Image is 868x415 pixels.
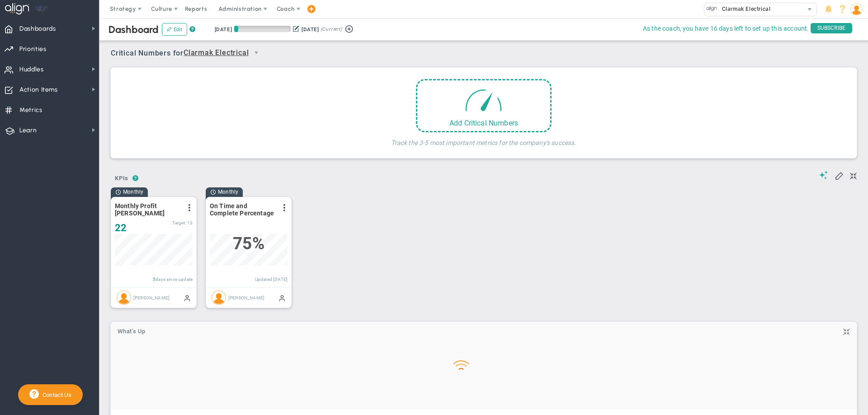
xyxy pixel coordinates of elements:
span: Monthly Profit [PERSON_NAME] [115,202,180,217]
span: Culture [151,5,172,12]
span: [PERSON_NAME] [228,295,264,300]
span: Contact Us [39,392,71,398]
div: Period Progress: 7% Day 7 of 90 with 83 remaining. [234,26,291,32]
button: Edit [162,23,187,36]
span: select [249,45,264,61]
img: 33660.Company.photo [706,3,717,14]
span: Priorities [19,40,47,59]
h4: Track the 3-5 most important metrics for the company's success. [391,132,576,147]
span: select [803,3,816,16]
span: SUBSCRIBE [811,23,852,33]
span: Learn [19,121,37,140]
span: Dashboards [19,19,56,38]
span: 75% [233,234,264,253]
span: Manually Updated [184,294,191,301]
span: Suggestions (AI Feature) [819,171,828,179]
span: Administration [218,5,261,12]
span: 22 [115,222,127,233]
span: Target: [172,220,186,225]
div: [DATE] [215,25,232,33]
span: Updated [DATE] [255,277,288,282]
span: As the coach, you have 16 days left to set up this account. [643,23,809,34]
span: Action Items [19,80,58,99]
span: (Current) [321,25,342,33]
span: Manually Updated [278,294,286,301]
span: On Time and Complete Percentage [210,202,275,217]
span: 5 [153,277,156,282]
span: Edit My KPIs [835,171,844,180]
span: Dashboard [108,23,159,36]
span: Coach [277,5,295,12]
img: Don Vierboom [117,290,131,305]
img: Don Vierboom [212,290,226,305]
span: Clarmak Electrical [717,3,770,15]
span: KPIs [111,171,132,186]
span: Critical Numbers for [111,45,266,62]
img: 210336.Person.photo [850,3,863,15]
button: KPIs [111,171,132,187]
span: Huddles [19,60,44,79]
span: Strategy [110,5,136,12]
span: Clarmak Electrical [184,47,249,59]
span: days since update [156,277,193,282]
span: 13 [187,220,193,225]
span: [PERSON_NAME] [133,295,170,300]
div: [DATE] [302,25,319,33]
span: Metrics [19,101,42,120]
div: Add Critical Numbers [417,119,550,127]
